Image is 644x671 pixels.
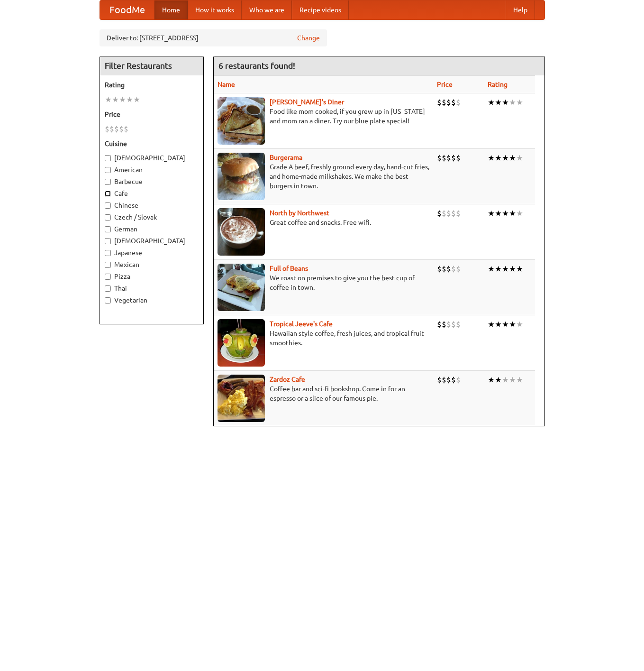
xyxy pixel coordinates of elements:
[105,80,199,90] h5: Rating
[105,94,112,105] li: ★
[218,384,429,403] p: Coffee bar and sci-fi bookshop. Come in for an espresso or a slice of our famous pie.
[502,319,509,330] li: ★
[446,208,451,219] li: $
[105,155,111,161] input: [DEMOGRAPHIC_DATA]
[109,124,114,134] li: $
[105,153,199,163] label: [DEMOGRAPHIC_DATA]
[437,319,442,330] li: $
[100,29,327,46] div: Deliver to: [STREET_ADDRESS]
[437,375,442,385] li: $
[105,212,199,222] label: Czech / Slovak
[488,97,495,108] li: ★
[509,319,516,330] li: ★
[437,153,442,163] li: $
[488,319,495,330] li: ★
[292,0,349,19] a: Recipe videos
[218,273,429,292] p: We roast on premises to give you the best cup of coffee in town.
[488,81,508,88] a: Rating
[509,375,516,385] li: ★
[105,272,199,281] label: Pizza
[218,81,235,88] a: Name
[488,264,495,274] li: ★
[446,264,451,274] li: $
[446,153,451,163] li: $
[114,124,119,134] li: $
[495,319,502,330] li: ★
[437,208,442,219] li: $
[218,218,429,227] p: Great coffee and snacks. Free wifi.
[442,319,446,330] li: $
[502,375,509,385] li: ★
[451,375,456,385] li: $
[133,94,140,105] li: ★
[451,97,456,108] li: $
[446,375,451,385] li: $
[502,153,509,163] li: ★
[456,208,461,219] li: $
[105,238,111,244] input: [DEMOGRAPHIC_DATA]
[105,248,199,257] label: Japanese
[437,97,442,108] li: $
[218,97,265,145] img: sallys.jpg
[154,0,188,19] a: Home
[105,226,111,232] input: German
[488,153,495,163] li: ★
[218,329,429,348] p: Hawaiian style coffee, fresh juices, and tropical fruit smoothies.
[495,208,502,219] li: ★
[506,0,535,19] a: Help
[105,260,199,269] label: Mexican
[446,97,451,108] li: $
[218,107,429,126] p: Food like mom cooked, if you grew up in [US_STATE] and mom ran a diner. Try our blue plate special!
[270,265,308,272] a: Full of Beans
[456,97,461,108] li: $
[488,375,495,385] li: ★
[495,375,502,385] li: ★
[451,319,456,330] li: $
[437,264,442,274] li: $
[105,124,109,134] li: $
[126,94,133,105] li: ★
[456,375,461,385] li: $
[100,0,154,19] a: FoodMe
[105,274,111,280] input: Pizza
[270,376,305,383] a: Zardoz Cafe
[451,264,456,274] li: $
[105,262,111,268] input: Mexican
[446,319,451,330] li: $
[105,165,199,175] label: American
[105,202,111,209] input: Chinese
[442,264,446,274] li: $
[297,33,320,43] a: Change
[488,208,495,219] li: ★
[105,295,199,305] label: Vegetarian
[442,153,446,163] li: $
[437,81,453,88] a: Price
[119,94,126,105] li: ★
[502,208,509,219] li: ★
[100,56,203,75] h4: Filter Restaurants
[119,124,124,134] li: $
[456,153,461,163] li: $
[242,0,292,19] a: Who we are
[270,98,344,106] a: [PERSON_NAME]'s Diner
[105,284,199,293] label: Thai
[451,208,456,219] li: $
[509,208,516,219] li: ★
[105,189,199,198] label: Cafe
[270,320,333,328] b: Tropical Jeeve's Cafe
[516,97,523,108] li: ★
[516,375,523,385] li: ★
[509,153,516,163] li: ★
[502,97,509,108] li: ★
[516,264,523,274] li: ★
[270,209,329,217] a: North by Northwest
[516,319,523,330] li: ★
[105,167,111,173] input: American
[495,97,502,108] li: ★
[105,236,199,246] label: [DEMOGRAPHIC_DATA]
[105,201,199,210] label: Chinese
[495,264,502,274] li: ★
